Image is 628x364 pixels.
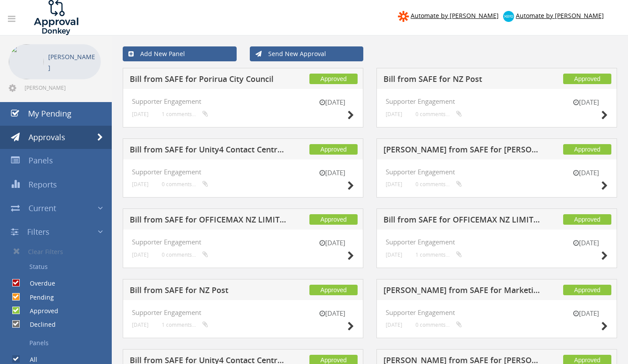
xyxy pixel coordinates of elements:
[132,251,149,258] small: [DATE]
[564,168,608,177] small: [DATE]
[386,168,608,176] h4: Supporter Engagement
[162,322,208,328] small: 1 comments...
[7,259,112,274] a: Status
[7,336,112,350] a: Panels
[250,46,364,61] a: Send New Approval
[563,144,611,155] span: Approved
[130,216,288,226] h5: Bill from SAFE for OFFICEMAX NZ LIMITED (DD)
[398,11,409,22] img: zapier-logomark.png
[162,181,208,187] small: 0 comments...
[383,75,542,86] h5: Bill from SAFE for NZ Post
[28,203,56,213] span: Current
[386,322,402,328] small: [DATE]
[21,307,58,315] label: Approved
[123,46,237,61] a: Add New Panel
[386,238,608,246] h4: Supporter Engagement
[564,238,608,247] small: [DATE]
[132,238,354,246] h4: Supporter Engagement
[162,111,208,117] small: 1 comments...
[132,309,354,316] h4: Supporter Engagement
[415,111,462,117] small: 0 comments...
[411,11,499,20] span: Automate by [PERSON_NAME]
[21,355,37,364] label: All
[386,309,608,316] h4: Supporter Engagement
[383,216,542,226] h5: Bill from SAFE for OFFICEMAX NZ LIMITED (DD)
[563,74,611,84] span: Approved
[309,285,358,295] span: Approved
[130,145,288,156] h5: Bill from SAFE for Unity4 Contact Centre Outsourcing NZ Ltd
[310,168,354,177] small: [DATE]
[563,214,611,225] span: Approved
[48,51,96,73] p: [PERSON_NAME]
[415,322,462,328] small: 0 comments...
[386,251,402,258] small: [DATE]
[7,244,112,259] a: Clear Filters
[383,286,542,297] h5: [PERSON_NAME] from SAFE for Marketing Impact
[309,74,358,84] span: Approved
[386,98,608,105] h4: Supporter Engagement
[28,132,65,142] span: Approvals
[415,251,462,258] small: 1 comments...
[130,75,288,86] h5: Bill from SAFE for Porirua City Council
[132,181,149,187] small: [DATE]
[132,111,149,117] small: [DATE]
[28,108,71,119] span: My Pending
[28,155,53,166] span: Panels
[564,98,608,107] small: [DATE]
[563,285,611,295] span: Approved
[310,238,354,247] small: [DATE]
[309,214,358,225] span: Approved
[132,168,354,176] h4: Supporter Engagement
[21,320,56,329] label: Declined
[564,309,608,318] small: [DATE]
[383,145,542,156] h5: [PERSON_NAME] from SAFE for [PERSON_NAME]
[310,309,354,318] small: [DATE]
[21,279,55,288] label: Overdue
[310,98,354,107] small: [DATE]
[25,84,99,91] span: [PERSON_NAME][EMAIL_ADDRESS][DOMAIN_NAME]
[21,293,54,302] label: Pending
[386,181,402,187] small: [DATE]
[132,98,354,105] h4: Supporter Engagement
[309,144,358,155] span: Approved
[516,11,604,20] span: Automate by [PERSON_NAME]
[27,226,50,237] span: Filters
[386,111,402,117] small: [DATE]
[503,11,514,22] img: xero-logo.png
[415,181,462,187] small: 0 comments...
[132,322,149,328] small: [DATE]
[162,251,208,258] small: 0 comments...
[28,179,57,190] span: Reports
[130,286,288,297] h5: Bill from SAFE for NZ Post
